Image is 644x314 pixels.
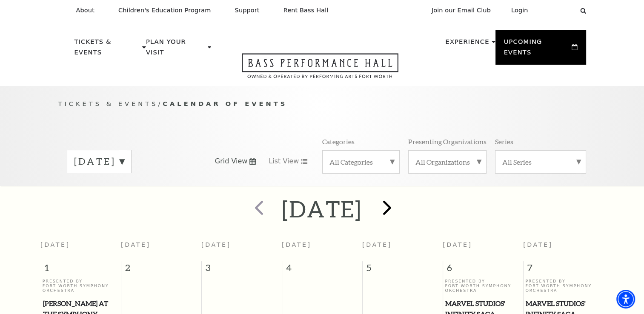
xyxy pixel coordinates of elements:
button: next [370,194,401,224]
p: Plan Your Visit [146,37,206,63]
span: [DATE] [40,241,70,248]
p: Categories [322,137,355,146]
p: / [58,99,586,109]
span: [DATE] [362,241,392,248]
span: Calendar of Events [163,100,287,107]
span: [DATE] [443,241,472,248]
span: 4 [282,261,362,278]
h2: [DATE] [282,195,362,223]
span: 6 [443,261,523,278]
p: Presented By Fort Worth Symphony Orchestra [43,279,119,293]
span: [DATE] [523,241,553,248]
p: Upcoming Events [504,37,570,63]
p: About [76,7,94,14]
div: Accessibility Menu [616,290,635,308]
p: Tickets & Events [74,37,140,63]
span: [DATE] [201,241,231,248]
p: Support [235,7,260,14]
p: Children's Education Program [118,7,211,14]
span: 7 [524,261,604,278]
p: Series [495,137,513,146]
p: Presented By Fort Worth Symphony Orchestra [445,279,521,293]
p: Experience [445,37,489,52]
p: Presenting Organizations [408,137,487,146]
label: All Series [502,157,579,166]
span: 1 [40,261,121,278]
p: Presented By Fort Worth Symphony Orchestra [525,279,601,293]
span: Grid View [215,157,248,166]
span: [DATE] [121,241,151,248]
p: Rent Bass Hall [283,7,329,14]
label: All Categories [329,157,392,166]
span: Tickets & Events [58,100,158,107]
select: Select: [542,6,572,14]
a: Open this option [211,53,429,86]
span: 5 [363,261,443,278]
button: prev [243,194,274,224]
label: [DATE] [74,155,124,168]
span: [DATE] [282,241,312,248]
label: All Organizations [415,157,479,166]
span: 3 [202,261,282,278]
span: 2 [121,261,201,278]
span: List View [269,157,299,166]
